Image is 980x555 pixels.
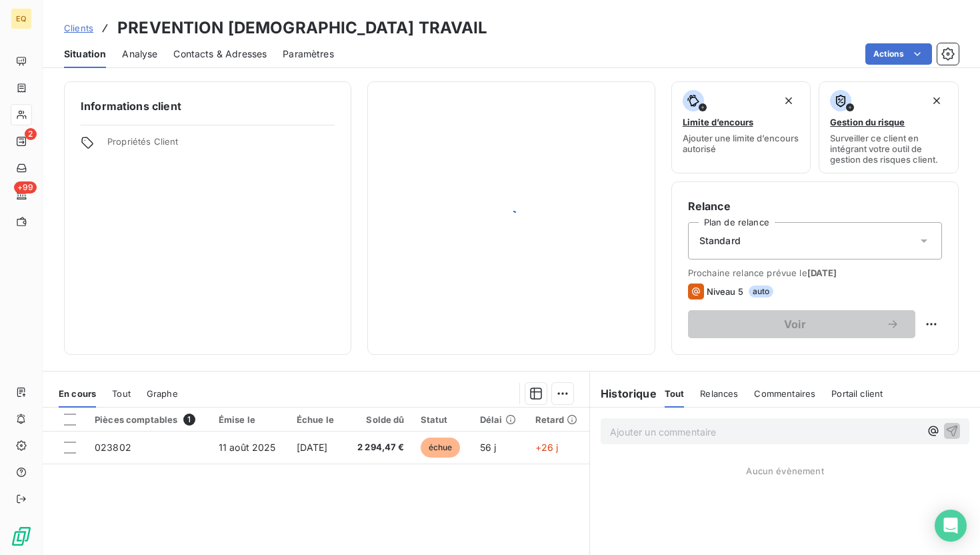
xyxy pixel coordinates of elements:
div: Pièces comptables [95,414,203,426]
span: 56 j [480,442,497,453]
span: Clients [64,23,93,33]
span: Tout [112,388,131,399]
img: Logo LeanPay [11,526,32,547]
div: EQ [11,8,32,29]
span: Ajouter une limite d’encours autorisé [683,133,800,154]
span: +99 [14,181,37,193]
span: Paramètres [283,47,334,61]
span: auto [749,286,774,298]
h6: Relance [688,198,942,214]
span: 023802 [95,442,131,453]
span: Prochaine relance prévue le [688,267,942,278]
span: Voir [704,319,886,330]
h3: PREVENTION [DEMOGRAPHIC_DATA] TRAVAIL [117,16,488,40]
span: Tout [665,388,685,399]
span: Niveau 5 [707,286,743,297]
span: 2 [25,128,37,140]
span: +26 j [535,442,559,453]
span: Propriétés Client [107,136,335,155]
span: échue [421,438,461,458]
span: Standard [699,234,741,247]
span: Aucun évènement [746,466,823,476]
span: En cours [59,388,96,399]
span: [DATE] [807,267,837,278]
span: Analyse [122,47,157,61]
span: Surveiller ce client en intégrant votre outil de gestion des risques client. [830,133,947,165]
a: Clients [64,21,93,35]
span: 11 août 2025 [219,442,276,453]
div: Émise le [219,414,281,425]
div: Échue le [297,414,337,425]
span: Relances [700,388,738,399]
button: Voir [688,310,915,338]
div: Open Intercom Messenger [935,510,967,542]
div: Délai [480,414,519,425]
span: Contacts & Adresses [173,47,267,61]
div: Statut [421,414,464,425]
button: Actions [865,43,932,65]
span: Commentaires [754,388,815,399]
div: Solde dû [353,414,405,425]
button: Gestion du risqueSurveiller ce client en intégrant votre outil de gestion des risques client. [819,81,959,173]
span: Situation [64,47,106,61]
button: Limite d’encoursAjouter une limite d’encours autorisé [671,81,811,173]
h6: Informations client [81,98,335,114]
span: Limite d’encours [683,117,753,127]
span: Gestion du risque [830,117,905,127]
div: Retard [535,414,582,425]
span: 2 294,47 € [353,441,405,454]
h6: Historique [590,386,657,402]
span: Graphe [147,388,178,399]
span: [DATE] [297,442,328,453]
span: Portail client [831,388,883,399]
span: 1 [183,414,195,426]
